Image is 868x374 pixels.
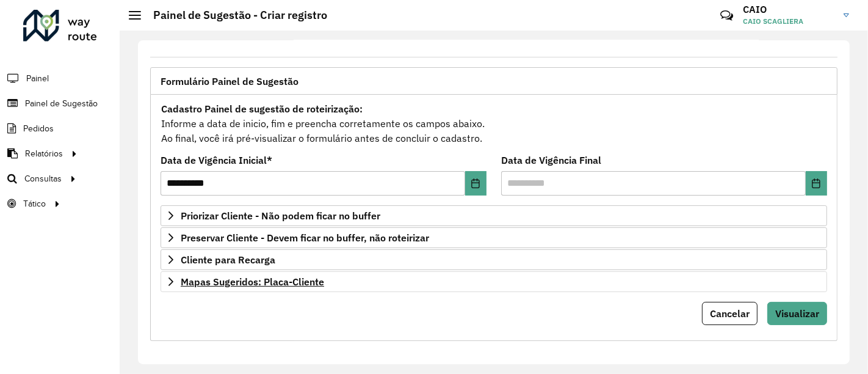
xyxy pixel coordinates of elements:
button: Choose Date [465,171,486,196]
button: Cancelar [702,302,758,325]
span: Formulário Painel de Sugestão [161,76,298,86]
span: Tático [23,197,46,210]
a: Cliente para Recarga [161,249,827,270]
span: Painel de Sugestão [25,97,98,110]
label: Data de Vigência Inicial [161,153,272,167]
span: CAIO SCAGLIERA [743,16,834,27]
label: Data de Vigência Final [501,153,601,167]
span: Pedidos [23,122,54,135]
a: Contato Rápido [714,2,740,29]
span: Preservar Cliente - Devem ficar no buffer, não roteirizar [181,233,429,243]
div: Informe a data de inicio, fim e preencha corretamente os campos abaixo. Ao final, você irá pré-vi... [161,101,827,146]
span: Cancelar [710,307,750,320]
span: Cliente para Recarga [181,255,275,265]
span: Mapas Sugeridos: Placa-Cliente [181,277,324,287]
span: Visualizar [775,307,819,320]
strong: Cadastro Painel de sugestão de roteirização: [161,103,363,115]
button: Visualizar [767,302,827,325]
a: Priorizar Cliente - Não podem ficar no buffer [161,205,827,226]
span: Priorizar Cliente - Não podem ficar no buffer [181,211,380,221]
h2: Painel de Sugestão - Criar registro [141,9,327,22]
span: Painel [26,72,49,85]
button: Choose Date [806,171,827,196]
span: Relatórios [25,147,63,160]
a: Preservar Cliente - Devem ficar no buffer, não roteirizar [161,227,827,248]
a: Mapas Sugeridos: Placa-Cliente [161,271,827,292]
h3: CAIO [743,4,834,15]
span: Consultas [24,172,62,185]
